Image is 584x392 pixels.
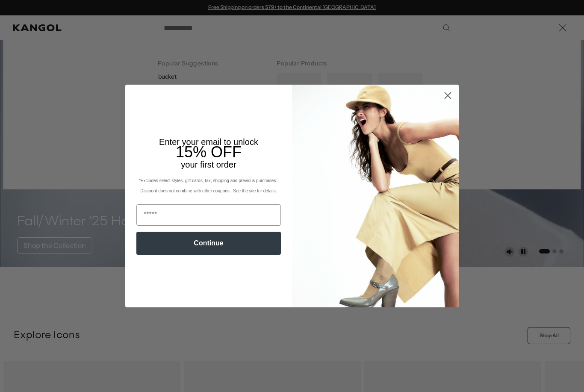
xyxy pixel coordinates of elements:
[292,85,459,307] img: 93be19ad-e773-4382-80b9-c9d740c9197f.jpeg
[139,178,278,193] span: *Excludes select styles, gift cards, tax, shipping and previous purchases. Discount does not comb...
[136,204,281,226] input: Email
[176,143,242,161] span: 15% OFF
[440,88,455,103] button: Close dialog
[159,137,258,147] span: Enter your email to unlock
[136,232,281,255] button: Continue
[181,160,236,169] span: your first order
